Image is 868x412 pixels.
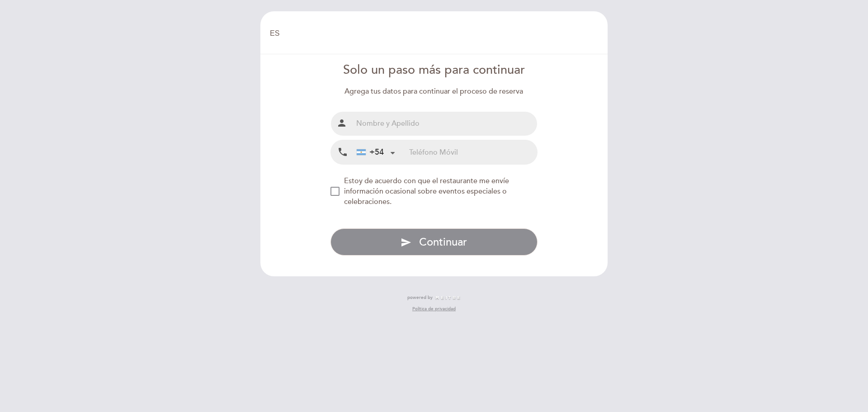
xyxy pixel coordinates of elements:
div: Agrega tus datos para continuar el proceso de reserva [330,86,538,97]
md-checkbox: NEW_MODAL_AGREE_RESTAURANT_SEND_OCCASIONAL_INFO [330,176,538,207]
i: send [401,237,411,248]
button: send Continuar [330,228,538,256]
input: Teléfono Móvil [409,140,537,164]
input: Nombre y Apellido [353,112,538,136]
span: Continuar [419,236,467,249]
div: Argentina: +54 [353,141,398,164]
a: powered by [407,294,461,301]
i: local_phone [337,147,348,158]
span: Estoy de acuerdo con que el restaurante me envíe información ocasional sobre eventos especiales o... [344,176,509,206]
i: person [336,118,347,128]
span: powered by [407,294,433,301]
div: Solo un paso más para continuar [330,62,538,79]
img: MEITRE [435,296,461,300]
div: +54 [357,147,384,158]
a: Política de privacidad [412,306,456,312]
